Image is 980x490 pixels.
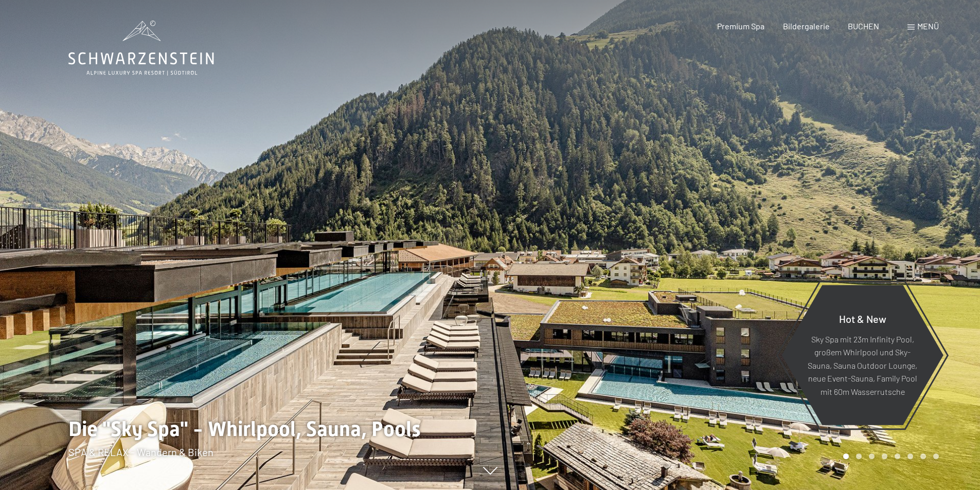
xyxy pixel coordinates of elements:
div: Carousel Page 8 [933,453,939,459]
div: Carousel Page 7 [920,453,926,459]
p: Sky Spa mit 23m Infinity Pool, großem Whirlpool und Sky-Sauna, Sauna Outdoor Lounge, neue Event-S... [807,332,918,398]
a: Premium Spa [717,21,764,31]
div: Carousel Page 6 [907,453,913,459]
div: Carousel Page 2 [856,453,862,459]
div: Carousel Page 4 [882,453,887,459]
a: Hot & New Sky Spa mit 23m Infinity Pool, großem Whirlpool und Sky-Sauna, Sauna Outdoor Lounge, ne... [781,284,944,426]
a: BUCHEN [848,21,879,31]
div: Carousel Page 3 [869,453,875,459]
span: Menü [917,21,939,31]
div: Carousel Pagination [840,453,939,459]
div: Carousel Page 1 (Current Slide) [843,453,849,459]
span: Hot & New [839,312,886,324]
div: Carousel Page 5 [895,453,900,459]
a: Bildergalerie [783,21,830,31]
